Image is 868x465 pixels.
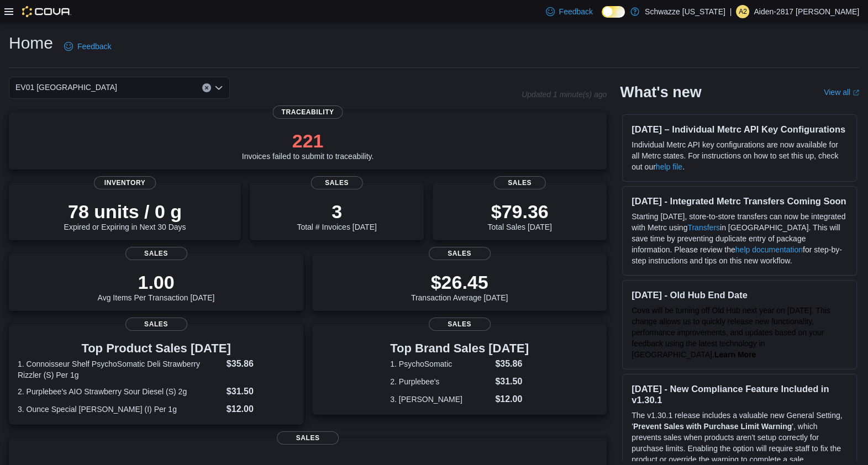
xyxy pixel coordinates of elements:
[125,318,187,331] span: Sales
[18,404,222,415] dt: 3. Ounce Special [PERSON_NAME] (I) Per 1g
[429,318,491,331] span: Sales
[202,83,211,92] button: Clear input
[18,386,222,397] dt: 2. Purplebee's AIO Strawberry Sour Diesel (S) 2g
[98,271,215,302] div: Avg Items Per Transaction [DATE]
[487,200,551,223] p: $79.36
[495,375,529,388] dd: $31.50
[64,200,186,231] div: Expired or Expiring in Next 30 Days
[687,223,720,232] a: Transfers
[60,35,115,57] a: Feedback
[125,247,187,260] span: Sales
[9,32,53,54] h1: Home
[98,271,215,293] p: 1.00
[541,1,597,23] a: Feedback
[632,289,848,300] h3: [DATE] - Old Hub End Date
[214,83,223,92] button: Open list of options
[277,431,339,445] span: Sales
[242,130,374,161] div: Invoices failed to submit to traceability.
[390,358,491,369] dt: 1. PsychoSomatic
[495,393,529,406] dd: $12.00
[632,195,848,207] h3: [DATE] - Integrated Metrc Transfers Coming Soon
[390,342,529,355] h3: Top Brand Sales [DATE]
[632,139,848,172] p: Individual Metrc API key configurations are now available for all Metrc states. For instructions ...
[824,88,859,97] a: View allExternal link
[18,358,222,381] dt: 1. Connoisseur Shelf PsychoSomatic Deli Strawberry Rizzler (S) Per 1g
[411,271,508,302] div: Transaction Average [DATE]
[632,211,848,266] p: Starting [DATE], store-to-store transfers can now be integrated with Metrc using in [GEOGRAPHIC_D...
[390,394,491,405] dt: 3. [PERSON_NAME]
[297,200,376,223] p: 3
[645,5,725,18] p: Schwazze [US_STATE]
[495,357,529,371] dd: $35.86
[64,200,186,223] p: 78 units / 0 g
[522,90,607,99] p: Updated 1 minute(s) ago
[736,5,749,18] div: Aiden-2817 Cano
[18,342,294,355] h3: Top Product Sales [DATE]
[487,200,551,231] div: Total Sales [DATE]
[632,306,830,359] span: Cova will be turning off Old Hub next year on [DATE]. This change allows us to quickly release ne...
[853,89,859,96] svg: External link
[620,83,701,101] h2: What's new
[730,5,732,18] p: |
[739,5,747,18] span: A2
[602,18,602,18] span: Dark Mode
[227,357,294,371] dd: $35.86
[429,247,491,260] span: Sales
[602,6,625,18] input: Dark Mode
[632,124,848,135] h3: [DATE] – Individual Metrc API Key Configurations
[714,350,756,359] a: Learn More
[22,6,71,17] img: Cova
[297,200,376,231] div: Total # Invoices [DATE]
[242,130,374,152] p: 221
[77,41,111,52] span: Feedback
[15,81,117,94] span: EV01 [GEOGRAPHIC_DATA]
[390,376,491,387] dt: 2. Purplebee's
[227,403,294,416] dd: $12.00
[311,176,363,189] span: Sales
[632,383,848,405] h3: [DATE] - New Compliance Feature Included in v1.30.1
[493,176,546,189] span: Sales
[559,6,593,17] span: Feedback
[94,176,156,189] span: Inventory
[754,5,859,18] p: Aiden-2817 [PERSON_NAME]
[656,162,682,171] a: help file
[411,271,508,293] p: $26.45
[735,245,803,254] a: help documentation
[273,105,343,119] span: Traceability
[633,422,792,431] strong: Prevent Sales with Purchase Limit Warning
[227,385,294,398] dd: $31.50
